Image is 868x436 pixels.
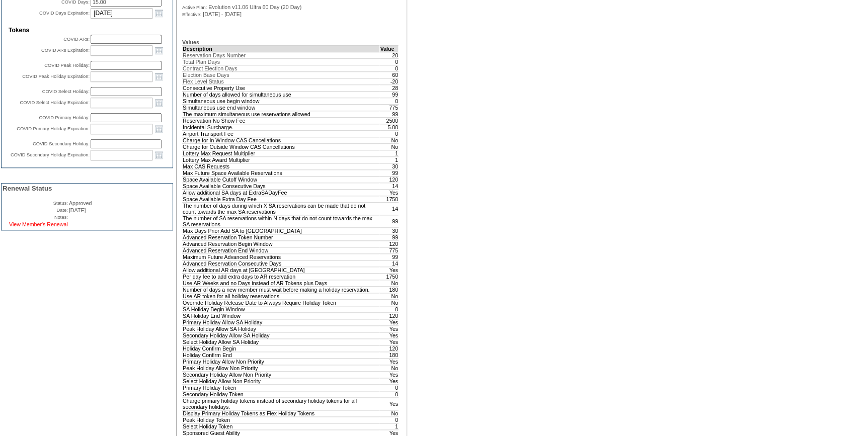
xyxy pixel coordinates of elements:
[183,338,380,345] td: Select Holiday Allow SA Holiday
[22,74,90,79] label: COVID Peak Holiday Expiration:
[380,104,399,111] td: 775
[183,410,380,416] td: Display Primary Holiday Tokens as Flex Holiday Tokens
[183,84,380,91] td: Consecutive Property Use
[182,12,201,18] span: Effective:
[183,273,380,280] td: Per day fee to add extra days to AR reservation
[380,391,399,397] td: 0
[380,397,399,410] td: Yes
[380,150,399,156] td: 1
[9,27,166,34] td: Tokens
[183,267,380,273] td: Allow additional AR days at [GEOGRAPHIC_DATA]
[183,117,380,124] td: Reservation No Show Fee
[380,78,399,84] td: -20
[380,345,399,352] td: 120
[183,189,380,196] td: Allow additional SA days at ExtraSADayFee
[183,202,380,215] td: The number of days during which X SA reservations can be made that do not count towards the max S...
[183,111,380,117] td: The maximum simultaneous use reservations allowed
[183,253,380,260] td: Maximum Future Advanced Reservations
[380,423,399,429] td: 1
[380,130,399,137] td: 0
[380,306,399,312] td: 0
[182,5,207,11] span: Active Plan:
[380,260,399,267] td: 14
[380,202,399,215] td: 14
[183,143,380,150] td: Charge for Outside Window CAS Cancellations
[183,378,380,384] td: Select Holiday Allow Non Priority
[183,169,380,176] td: Max Future Space Available Reservations
[3,185,52,192] span: Renewal Status
[380,84,399,91] td: 28
[380,163,399,169] td: 30
[380,117,399,124] td: 2500
[380,267,399,273] td: Yes
[183,45,380,52] td: Description
[380,124,399,130] td: 5.00
[380,52,399,58] td: 20
[183,384,380,391] td: Primary Holiday Token
[63,37,90,42] label: COVID ARs:
[183,371,380,378] td: Secondary Holiday Allow Non Priority
[203,11,242,17] span: [DATE] - [DATE]
[39,11,90,16] label: COVID Days Expiration:
[380,143,399,150] td: No
[183,423,380,429] td: Select Holiday Token
[153,97,165,108] a: Open the calendar popup.
[208,4,301,10] span: Evolution v11.06 Ultra 60 Day (20 Day)
[20,100,90,105] label: COVID Select Holiday Expiration:
[380,189,399,196] td: Yes
[183,98,380,104] td: Simultaneous use begin window
[380,384,399,391] td: 0
[380,416,399,423] td: 0
[183,312,380,319] td: SA Holiday End Window
[183,227,380,234] td: Max Days Prior Add SA to [GEOGRAPHIC_DATA]
[183,240,380,247] td: Advanced Reservation Begin Window
[183,150,380,156] td: Lottery Max Request Multiplier
[153,149,165,160] a: Open the calendar popup.
[183,215,380,227] td: The number of SA reservations within N days that do not count towards the max SA reservations
[11,152,90,157] label: COVID Secondary Holiday Expiration:
[183,319,380,325] td: Primary Holiday Allow SA Holiday
[183,52,246,58] span: Reservation Days Number
[153,8,165,19] a: Open the calendar popup.
[380,429,399,436] td: Yes
[380,365,399,371] td: No
[183,416,380,423] td: Peak Holiday Token
[183,65,237,71] span: Contract Election Days
[380,378,399,384] td: Yes
[183,59,220,65] span: Total Plan Days
[183,78,224,84] span: Flex Level Status
[69,200,92,206] span: Approved
[183,352,380,358] td: Holiday Confirm End
[183,163,380,169] td: Max CAS Requests
[380,111,399,117] td: 99
[69,207,86,213] span: [DATE]
[183,280,380,286] td: Use AR Weeks and no Days instead of AR Tokens plus Days
[182,39,199,45] b: Values
[380,319,399,325] td: Yes
[380,273,399,280] td: 1750
[380,65,399,71] td: 0
[380,358,399,365] td: Yes
[183,247,380,253] td: Advanced Reservation End Window
[380,293,399,299] td: No
[380,71,399,78] td: 60
[380,215,399,227] td: 99
[153,123,165,134] a: Open the calendar popup.
[183,176,380,183] td: Space Available Cutoff Window
[183,286,380,293] td: Number of days a new member must wait before making a holiday reservation.
[3,200,68,206] td: Status:
[153,71,165,82] a: Open the calendar popup.
[17,126,90,131] label: COVID Primary Holiday Expiration:
[380,352,399,358] td: 180
[183,358,380,365] td: Primary Holiday Allow Non Priority
[380,227,399,234] td: 30
[380,169,399,176] td: 99
[153,45,165,56] a: Open the calendar popup.
[380,176,399,183] td: 120
[183,429,380,436] td: Sponsored Guest Ability
[183,365,380,371] td: Peak Holiday Allow Non Priority
[33,141,90,146] label: COVID Secondary Holiday:
[380,45,399,52] td: Value
[380,299,399,306] td: No
[183,332,380,338] td: Secondary Holiday Allow SA Holiday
